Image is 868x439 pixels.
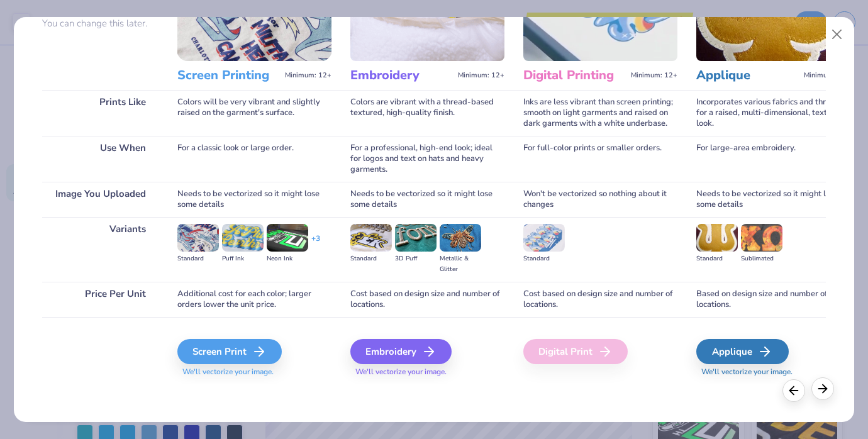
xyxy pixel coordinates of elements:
div: Additional cost for each color; larger orders lower the unit price. [177,282,331,317]
div: Needs to be vectorized so it might lose some details [696,182,850,217]
div: For large-area embroidery. [696,136,850,182]
div: Cost based on design size and number of locations. [523,282,677,317]
div: Puff Ink [222,253,264,264]
h3: Embroidery [350,67,453,84]
div: For full-color prints or smaller orders. [523,136,677,182]
span: Minimum: 12+ [631,71,677,80]
div: Won't be vectorized so nothing about it changes [523,182,677,217]
div: Price Per Unit [42,282,159,317]
div: Image You Uploaded [42,182,159,217]
button: Close [825,23,849,47]
div: Colors are vibrant with a thread-based textured, high-quality finish. [350,90,504,136]
div: Standard [523,253,565,264]
img: Sublimated [741,224,782,252]
div: Colors will be very vibrant and slightly raised on the garment's surface. [177,90,331,136]
div: Standard [696,253,738,264]
div: For a professional, high-end look; ideal for logos and text on hats and heavy garments. [350,136,504,182]
div: Prints Like [42,90,159,136]
img: Standard [350,224,392,252]
div: For a classic look or large order. [177,136,331,182]
div: Screen Print [177,339,282,364]
div: 3D Puff [395,253,437,264]
div: Sublimated [741,253,782,264]
span: Minimum: 12+ [804,71,850,80]
div: + 3 [311,233,320,255]
div: Embroidery [350,339,452,364]
div: Incorporates various fabrics and threads for a raised, multi-dimensional, textured look. [696,90,850,136]
div: Digital Print [523,339,628,364]
div: Based on design size and number of locations. [696,282,850,317]
div: Use When [42,136,159,182]
p: You can change this later. [42,18,159,29]
span: Minimum: 12+ [285,71,331,80]
div: Applique [696,339,789,364]
img: Standard [523,224,565,252]
div: Standard [350,253,392,264]
h3: Screen Printing [177,67,280,84]
img: Standard [696,224,738,252]
h3: Applique [696,67,799,84]
div: Needs to be vectorized so it might lose some details [350,182,504,217]
span: We'll vectorize your image. [177,367,331,377]
div: Cost based on design size and number of locations. [350,282,504,317]
div: Neon Ink [267,253,308,264]
div: Inks are less vibrant than screen printing; smooth on light garments and raised on dark garments ... [523,90,677,136]
img: 3D Puff [395,224,437,252]
img: Standard [177,224,219,252]
h3: Digital Printing [523,67,626,84]
img: Metallic & Glitter [440,224,481,252]
div: Needs to be vectorized so it might lose some details [177,182,331,217]
div: Variants [42,217,159,282]
span: We'll vectorize your image. [350,367,504,377]
div: Standard [177,253,219,264]
span: Minimum: 12+ [458,71,504,80]
img: Puff Ink [222,224,264,252]
span: We'll vectorize your image. [696,367,850,377]
img: Neon Ink [267,224,308,252]
div: Metallic & Glitter [440,253,481,275]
